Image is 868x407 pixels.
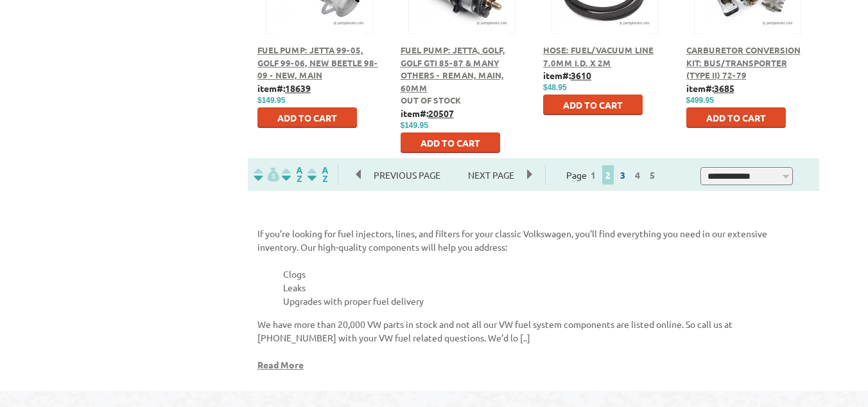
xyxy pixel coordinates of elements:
[421,137,480,149] span: Add to Cart
[587,169,599,181] a: 1
[632,169,643,181] a: 4
[686,44,801,80] a: Carburetor Conversion Kit: Bus/Transporter (Type II) 72-79
[401,44,505,93] a: Fuel Pump: Jetta, Golf, Golf GTI 85-87 & Many Others - Reman, Main, 60mm
[714,82,734,94] u: 3685
[401,132,500,153] button: Add to Cart
[257,96,285,105] span: $149.95
[571,69,591,81] u: 3610
[686,107,786,128] button: Add to Cart
[257,227,810,254] p: If you’re looking for fuel injectors, lines, and filters for your classic Volkswagen, you’ll find...
[686,96,714,105] span: $499.95
[257,359,304,370] a: Read More
[277,112,337,123] span: Add to Cart
[455,169,527,181] a: Next Page
[543,69,591,81] b: item#:
[279,167,305,182] img: Sort by Headline
[257,318,810,345] p: We have more than 20,000 VW parts in stock and not all our VW fuel system components are listed o...
[543,44,654,68] a: Hose: Fuel/Vacuum Line 7.0mm I.D. x 2m
[706,112,766,123] span: Add to Cart
[602,165,614,185] span: 2
[361,165,453,185] span: Previous Page
[254,167,279,182] img: filterpricelow.svg
[401,121,428,130] span: $149.95
[543,95,643,115] button: Add to Cart
[617,169,629,181] a: 3
[257,44,378,80] a: Fuel Pump: Jetta 99-05, Golf 99-06, New Beetle 98-09 - New, Main
[283,281,810,294] li: Leaks
[455,165,527,185] span: Next Page
[257,82,311,94] b: item#:
[283,267,810,281] li: Clogs
[401,107,454,119] b: item#:
[428,107,454,119] u: 20507
[257,107,357,128] button: Add to Cart
[356,169,455,181] a: Previous Page
[563,99,623,111] span: Add to Cart
[647,169,658,181] a: 5
[285,82,311,94] u: 18639
[686,82,734,94] b: item#:
[305,167,331,182] img: Sort by Sales Rank
[545,164,680,185] div: Page
[543,83,567,92] span: $48.95
[401,95,461,105] span: Out of stock
[283,294,810,308] li: Upgrades with proper fuel delivery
